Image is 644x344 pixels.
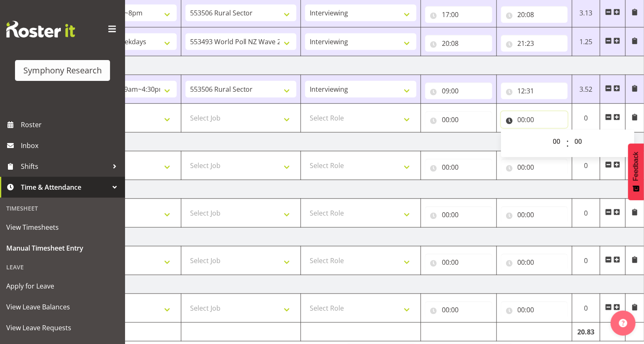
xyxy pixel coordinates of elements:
[21,118,121,131] span: Roster
[572,246,600,275] td: 0
[425,254,492,271] input: Click to select...
[572,199,600,228] td: 0
[2,200,123,217] div: Timesheet
[2,276,123,296] a: Apply for Leave
[501,159,568,176] input: Click to select...
[23,64,102,77] div: Symphony Research
[425,159,492,176] input: Click to select...
[501,301,568,318] input: Click to select...
[572,104,600,133] td: 0
[6,321,119,334] span: View Leave Requests
[2,217,123,238] a: View Timesheets
[501,111,568,128] input: Click to select...
[425,111,492,128] input: Click to select...
[572,323,600,341] td: 20.83
[21,160,108,173] span: Shifts
[501,83,568,99] input: Click to select...
[501,206,568,223] input: Click to select...
[6,301,119,313] span: View Leave Balances
[2,317,123,338] a: View Leave Requests
[501,6,568,23] input: Click to select...
[501,254,568,271] input: Click to select...
[566,133,569,154] span: :
[21,181,108,193] span: Time & Attendance
[572,294,600,323] td: 0
[2,238,123,259] a: Manual Timesheet Entry
[2,296,123,317] a: View Leave Balances
[632,152,640,181] span: Feedback
[6,21,75,38] img: Rosterit website logo
[425,6,492,23] input: Click to select...
[2,259,123,276] div: Leave
[425,301,492,318] input: Click to select...
[425,206,492,223] input: Click to select...
[619,319,627,327] img: help-xxl-2.png
[425,83,492,99] input: Click to select...
[572,151,600,180] td: 0
[21,139,121,152] span: Inbox
[6,221,119,234] span: View Timesheets
[572,75,600,104] td: 3.52
[6,280,119,292] span: Apply for Leave
[628,143,644,200] button: Feedback - Show survey
[6,242,119,254] span: Manual Timesheet Entry
[501,35,568,52] input: Click to select...
[425,35,492,52] input: Click to select...
[572,28,600,56] td: 1.25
